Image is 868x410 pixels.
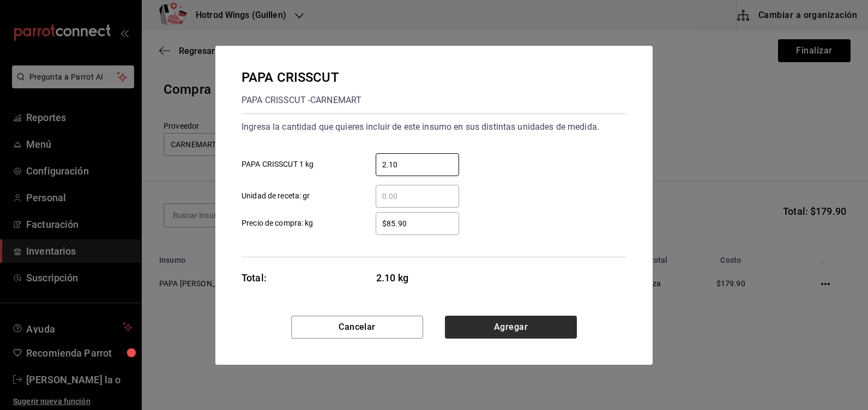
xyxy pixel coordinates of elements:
span: PAPA CRISSCUT 1 kg [242,159,314,170]
span: Precio de compra: kg [242,218,314,229]
div: Ingresa la cantidad que quieres incluir de este insumo en sus distintas unidades de medida. [242,118,626,136]
span: Unidad de receta: gr [242,190,310,202]
input: Precio de compra: kg [376,217,459,230]
button: Cancelar [291,316,423,339]
input: PAPA CRISSCUT 1 kg [376,158,459,171]
div: PAPA CRISSCUT [242,68,361,87]
button: Agregar [445,316,577,339]
span: 2.10 kg [376,270,460,285]
div: Total: [242,270,267,285]
div: PAPA CRISSCUT - CARNEMART [242,92,361,109]
input: Unidad de receta: gr [376,190,459,203]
